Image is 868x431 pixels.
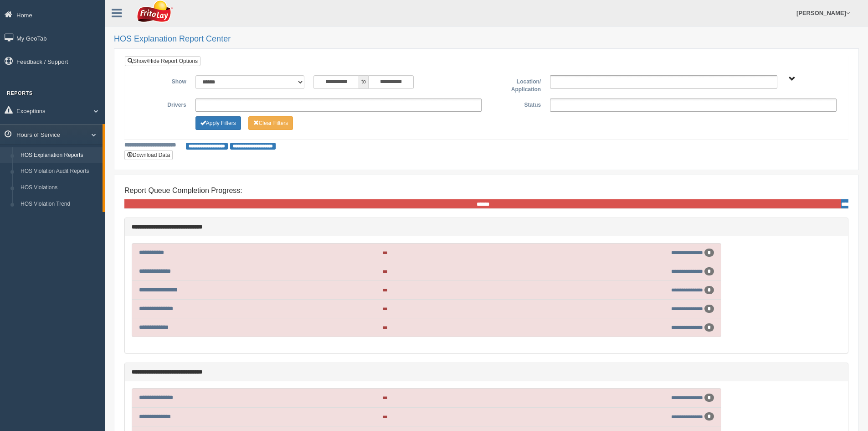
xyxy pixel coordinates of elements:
[124,150,173,160] button: Download Data
[16,196,103,213] a: HOS Violation Trend
[195,116,241,130] button: Change Filter Options
[114,35,859,44] h2: HOS Explanation Report Center
[125,56,200,66] a: Show/Hide Report Options
[16,147,103,164] a: HOS Explanation Reports
[486,75,545,94] label: Location/ Application
[16,163,103,180] a: HOS Violation Audit Reports
[16,180,103,196] a: HOS Violations
[132,99,191,109] label: Drivers
[248,116,293,130] button: Change Filter Options
[132,75,191,86] label: Show
[359,75,368,89] span: to
[124,187,848,195] h4: Report Queue Completion Progress:
[486,99,545,109] label: Status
